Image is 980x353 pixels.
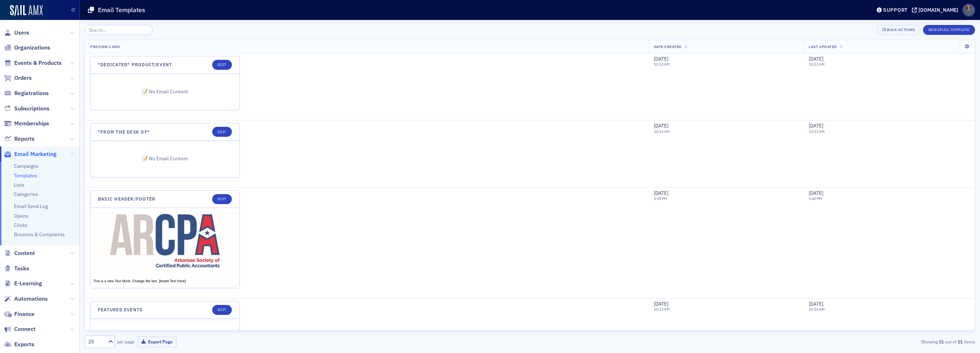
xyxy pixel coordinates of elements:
[137,336,177,347] button: Export Page
[4,280,42,287] a: E-Learning
[4,59,62,67] a: Events & Products
[14,105,49,113] span: Subscriptions
[877,25,920,35] button: Bulk Actions
[4,29,29,37] a: Users
[14,203,48,209] a: Email Send Log
[14,163,38,169] a: Campaigns
[809,307,825,312] time: 10:13 AM
[4,325,36,333] a: Connect
[14,231,65,238] a: Bounces & Complaints
[654,56,668,62] span: [DATE]
[90,44,120,49] span: Preview Card
[654,301,668,307] span: [DATE]
[4,105,49,113] a: Subscriptions
[98,307,142,312] a: Featured Events
[4,44,50,52] a: Organizations
[963,4,975,16] span: Profile
[887,28,915,32] div: Bulk Actions
[14,249,35,257] span: Content
[809,62,825,67] time: 10:13 AM
[14,74,32,82] span: Orders
[809,123,823,129] span: [DATE]
[912,7,961,12] button: [DOMAIN_NAME]
[142,88,149,95] span: 📝
[14,213,28,219] a: Opens
[14,172,37,179] a: Templates
[809,196,822,201] time: 3:40 PM
[90,74,239,110] span: No Email Content
[14,89,49,97] span: Registrations
[918,7,958,13] div: [DOMAIN_NAME]
[654,196,667,201] time: 3:35 PM
[14,59,62,67] span: Events & Products
[14,310,35,318] span: Finance
[883,7,908,13] div: Support
[14,44,50,52] span: Organizations
[4,310,35,318] a: Finance
[98,129,150,135] a: "From the Desk Of"
[14,341,34,348] span: Exports
[809,301,823,307] span: [DATE]
[14,150,57,158] span: Email Marketing
[88,338,104,346] div: 25
[4,74,32,82] a: Orders
[809,56,823,62] span: [DATE]
[654,190,668,196] span: [DATE]
[956,338,964,345] strong: 11
[117,338,135,345] label: per page
[212,60,232,70] a: Edit
[85,25,153,35] input: Search…
[4,341,34,348] a: Exports
[4,89,49,97] a: Registrations
[14,29,29,37] span: Users
[683,338,975,345] div: Showing out of items
[4,295,48,303] a: Automations
[14,191,38,197] a: Categories
[98,62,172,67] a: "Dedicated" Product/Event
[14,222,27,228] a: Clicks
[809,129,825,134] time: 10:13 AM
[14,265,29,272] span: Tasks
[654,123,668,129] span: [DATE]
[14,182,25,188] a: Lists
[142,155,149,162] span: 📝
[98,6,145,14] h1: Email Templates
[212,194,232,204] a: Edit
[14,135,35,143] span: Reports
[654,129,670,134] time: 10:13 AM
[938,338,945,345] strong: 11
[4,135,35,143] a: Reports
[212,127,232,137] a: Edit
[809,44,836,49] span: Last Updated
[14,120,49,128] span: Memberships
[4,249,35,257] a: Content
[654,307,670,312] time: 10:13 AM
[923,25,975,35] button: New Email Template
[98,196,155,202] a: Basic Header/Footer
[212,305,232,315] a: Edit
[4,265,29,272] a: Tasks
[654,62,670,67] time: 10:13 AM
[14,325,36,333] span: Connect
[4,120,49,128] a: Memberships
[10,5,43,16] img: SailAMX
[14,295,48,303] span: Automations
[14,280,42,287] span: E-Learning
[809,190,823,196] span: [DATE]
[923,26,975,32] a: New Email Template
[4,150,57,158] a: Email Marketing
[654,44,682,49] span: Date Created
[90,141,239,177] span: No Email Content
